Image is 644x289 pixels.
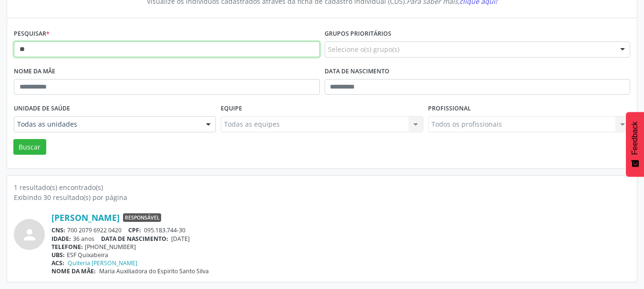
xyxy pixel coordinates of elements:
div: Exibindo 30 resultado(s) por página [14,192,630,202]
label: Grupos prioritários [325,27,391,41]
span: DATA DE NASCIMENTO: [101,235,168,243]
label: Equipe [221,101,242,116]
div: ESF Quixabeira [51,251,630,259]
button: Buscar [13,139,46,155]
span: Responsável [123,213,161,222]
span: UBS: [51,251,65,259]
span: CPF: [128,226,141,234]
span: Selecione o(s) grupo(s) [328,44,399,54]
div: 700 2079 6922 0420 [51,226,630,234]
i: person [21,226,38,243]
label: Data de nascimento [325,64,389,79]
label: Unidade de saúde [14,101,70,116]
div: 36 anos [51,235,630,243]
span: 095.183.744-30 [144,226,185,234]
div: [PHONE_NUMBER] [51,243,630,251]
span: NOME DA MÃE: [51,267,96,275]
span: CNS: [51,226,65,234]
span: Feedback [631,121,639,155]
span: IDADE: [51,235,71,243]
a: Quiteria [PERSON_NAME] [68,259,137,267]
span: Todas as unidades [17,120,196,129]
a: [PERSON_NAME] [51,212,120,223]
span: TELEFONE: [51,243,83,251]
label: Profissional [428,101,471,116]
span: ACS: [51,259,64,267]
label: Nome da mãe [14,64,55,79]
span: [DATE] [171,235,190,243]
button: Feedback - Mostrar pesquisa [626,112,644,177]
span: Maria Auxiliadora do Espirito Santo Silva [99,267,209,275]
div: 1 resultado(s) encontrado(s) [14,182,630,192]
label: Pesquisar [14,27,50,41]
